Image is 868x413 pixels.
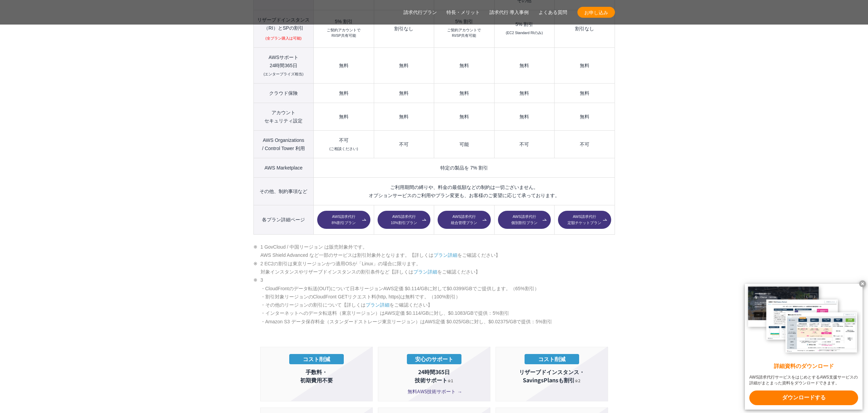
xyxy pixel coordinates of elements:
span: ※2 [575,378,580,383]
div: 5% 割引 [438,19,490,24]
td: 無料 [555,47,615,83]
td: 無料 [494,83,554,103]
x-t: AWS請求代行サービスをはじめとするAWS支援サービスの詳細がまとまった資料をダウンロードできます。 [749,374,858,386]
td: 不可 [314,130,374,158]
td: 不可 [374,130,434,158]
div: 5% 割引 [317,19,370,24]
td: 無料 [374,103,434,130]
a: 詳細資料のダウンロード AWS請求代行サービスをはじめとするAWS支援サービスの詳細がまとまった資料をダウンロードできます。 ダウンロードする [745,284,863,410]
span: 無料AWS技術サポート [408,388,460,395]
span: ※1 [447,378,453,383]
p: コスト削減 [289,354,344,364]
td: 無料 [314,103,374,130]
a: プラン詳細 [366,302,389,308]
td: 割引なし [555,10,615,48]
th: その他、制約事項など [253,177,314,205]
td: 無料 [434,83,494,103]
td: 無料 [494,47,554,83]
td: 無料 [555,103,615,130]
a: AWS請求代行統合管理プラン [438,211,490,229]
p: 安心のサポート [407,354,461,364]
td: 割引なし [374,10,434,48]
td: 不可 [494,130,554,158]
th: クラウド保険 [253,83,314,103]
x-t: 詳細資料のダウンロード [749,363,858,370]
li: 3 ・CloudFrontのデータ転送(OUT)について日本リージョンAWS定価 $0.114/GBに対して$0.0399/GBでご提供します。（65%割引） ・割引対象リージョンのCloudF... [253,276,615,326]
small: ご契約アカウントで RI/SP共有可能 [327,28,361,39]
div: 5% 割引 [498,22,551,27]
a: よくある質問 [539,9,567,16]
x-t: ダウンロードする [749,390,858,405]
a: お申し込み [577,7,615,18]
p: コスト削減 [525,354,579,364]
a: 請求代行プラン [403,9,437,16]
td: 無料 [314,83,374,103]
td: 特定の製品を 7% 割引 [314,158,615,177]
td: 無料 [374,47,434,83]
p: リザーブドインスタンス・ SavingsPlansも割引 [499,368,604,384]
td: 不可 [555,130,615,158]
th: 各プラン詳細ページ [253,205,314,235]
a: 請求代行 導入事例 [489,9,529,16]
th: アカウント セキュリティ設定 [253,103,314,130]
li: 1 GovCloud / 中国リージョン は販売対象外です。 AWS Shield Advanced など一部のサービスは割引対象外となります。【詳しくは をご確認ください】 [253,243,615,260]
span: お申し込み [577,9,615,16]
a: AWS請求代行定額チケットプラン [558,211,611,229]
td: 無料 [555,83,615,103]
td: ご利用期間の縛りや、料金の最低額などの制約は一切ございません。 オプションサービスのご利用やプラン変更も、お客様のご要望に応じて承っております。 [314,177,615,205]
a: プラン詳細 [433,252,457,258]
small: (ご相談ください) [329,147,358,151]
a: プラン詳細 [413,269,437,275]
td: 無料 [314,47,374,83]
th: AWS Marketplace [253,158,314,177]
th: AWSサポート 24時間365日 [253,47,314,83]
a: AWS請求代行個別割引プラン [498,211,551,229]
small: (EC2 Standard RIのみ) [506,30,543,36]
a: 特長・メリット [446,9,480,16]
a: 無料AWS技術サポート [382,388,487,395]
a: AWS請求代行10%割引プラン [378,211,430,229]
th: AWS Organizations / Control Tower 利用 [253,130,314,158]
td: 無料 [374,83,434,103]
small: (エンタープライズ相当) [264,72,304,76]
small: (全プラン購入は可能) [265,36,301,41]
td: 無料 [434,103,494,130]
small: ご契約アカウントで RI/SP共有可能 [447,28,481,39]
th: リザーブドインスタンス （RI）とSPの割引 [253,10,314,48]
td: 無料 [494,103,554,130]
p: 24時間365日 技術サポート [382,368,487,384]
p: 手数料・ 初期費用不要 [264,368,369,384]
td: 無料 [434,47,494,83]
li: 2 EC2の割引は東京リージョンかつ適用OSが「Linux」の場合に限ります。 対象インスタンスやリザーブドインスタンスの割引条件など【詳しくは をご確認ください】 [253,260,615,276]
td: 可能 [434,130,494,158]
a: AWS請求代行8%割引プラン [317,211,370,229]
